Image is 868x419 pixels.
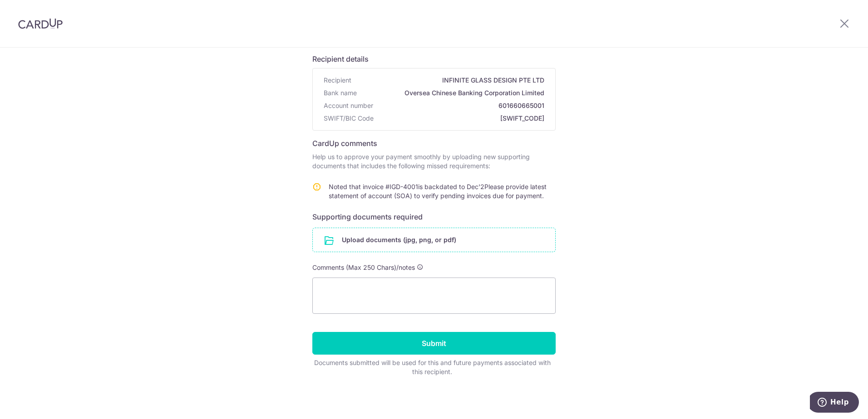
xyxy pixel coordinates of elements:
[312,228,556,252] div: Upload documents (jpg, png, or pdf)
[329,183,547,200] span: Noted that invoice #IGD-4001is backdated to Dec'2Please provide latest statement of account (SOA)...
[312,138,556,149] h6: CardUp comments
[377,101,544,110] span: 601660665001
[324,88,357,97] span: Bank name
[324,114,374,123] span: SWIFT/BIC Code
[360,88,544,97] span: Oversea Chinese Banking Corporation Limited
[810,392,859,414] iframe: Opens a widget where you can find more information
[312,358,552,376] div: Documents submitted will be used for this and future payments associated with this recipient.
[312,332,556,355] input: Submit
[312,263,415,271] span: Comments (Max 250 Chars)/notes
[324,76,351,85] span: Recipient
[18,18,63,29] img: CardUp
[312,54,556,64] h6: Recipient details
[355,76,544,85] span: INFINITE GLASS DESIGN PTE LTD
[324,101,373,110] span: Account number
[312,152,556,171] p: Help us to approve your payment smoothly by uploading new supporting documents that includes the ...
[377,114,544,123] span: [SWIFT_CODE]
[312,211,556,222] h6: Supporting documents required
